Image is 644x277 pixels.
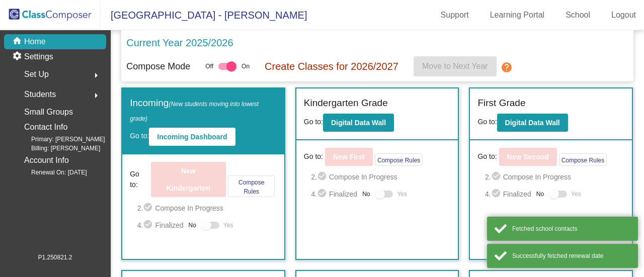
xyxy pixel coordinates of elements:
[485,188,531,200] span: 4. Finalized
[477,96,525,111] label: First Grade
[477,118,497,126] span: Go to:
[311,188,357,200] span: 4. Finalized
[304,151,323,162] span: Go to:
[24,120,67,134] p: Contact Info
[101,7,307,23] span: [GEOGRAPHIC_DATA] - [PERSON_NAME]
[603,7,644,23] a: Logout
[325,148,373,166] button: New First
[571,188,581,200] span: Yes
[362,190,370,199] span: No
[12,51,24,63] mat-icon: settings
[242,62,250,71] span: On
[497,114,568,132] button: Digital Data Wall
[397,188,407,200] span: Yes
[143,219,155,231] mat-icon: check_circle
[304,118,323,126] span: Go to:
[24,153,69,167] p: Account Info
[491,171,503,183] mat-icon: check_circle
[265,59,398,74] p: Create Classes for 2026/2027
[151,162,226,197] button: New Kindergarten
[126,60,190,73] p: Compose Mode
[331,119,386,127] b: Digital Data Wall
[512,251,630,260] div: Successfully fetched renewal date
[223,219,233,231] span: Yes
[90,89,102,102] mat-icon: arrow_right
[130,169,148,190] span: Go to:
[15,144,100,153] span: Billing: [PERSON_NAME]
[559,153,607,166] button: Compose Rules
[149,128,235,146] button: Incoming Dashboard
[137,202,277,214] span: 2. Compose In Progress
[143,202,155,214] mat-icon: check_circle
[130,101,259,122] span: (New students moving into lowest grade)
[90,69,102,81] mat-icon: arrow_right
[24,67,49,81] span: Set Up
[304,96,388,111] label: Kindergarten Grade
[130,132,149,140] span: Go to:
[24,36,46,48] p: Home
[414,56,497,76] button: Move to Next Year
[512,224,630,233] div: Fetched school contacts
[137,219,184,231] span: 4. Finalized
[477,151,497,162] span: Go to:
[422,62,488,70] span: Move to Next Year
[323,114,394,132] button: Digital Data Wall
[536,190,544,199] span: No
[228,175,275,197] button: Compose Rules
[375,153,423,166] button: Compose Rules
[189,221,196,230] span: No
[24,105,73,119] p: Small Groups
[333,153,365,161] b: New First
[157,133,227,141] b: Incoming Dashboard
[167,167,210,192] b: New Kindergarten
[24,87,56,102] span: Students
[205,62,213,71] span: Off
[24,51,53,63] p: Settings
[557,7,598,23] a: School
[501,61,513,73] mat-icon: help
[311,171,450,183] span: 2. Compose In Progress
[491,188,503,200] mat-icon: check_circle
[505,119,560,127] b: Digital Data Wall
[126,35,233,50] p: Current Year 2025/2026
[507,153,549,161] b: New Second
[130,96,277,125] label: Incoming
[15,168,87,177] span: Renewal On: [DATE]
[317,188,329,200] mat-icon: check_circle
[485,171,624,183] span: 2. Compose In Progress
[15,135,105,144] span: Primary: [PERSON_NAME]
[499,148,557,166] button: New Second
[482,7,553,23] a: Learning Portal
[433,7,477,23] a: Support
[12,36,24,48] mat-icon: home
[317,171,329,183] mat-icon: check_circle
